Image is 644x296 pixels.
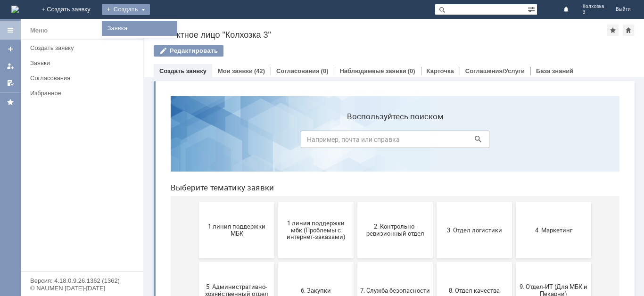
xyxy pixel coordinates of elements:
a: Карточка [427,67,454,74]
button: 1 линия поддержки МБК [36,113,111,170]
span: 7. Служба безопасности [197,198,267,205]
a: Наблюдаемые заявки [339,67,406,74]
button: Отдел-ИТ (Офис) [194,234,270,290]
span: 1 линия поддержки мбк (Проблемы с интернет-заказами) [118,131,188,152]
div: (0) [408,67,415,74]
span: 6. Закупки [118,198,188,205]
span: Колхозка [583,4,604,9]
span: Отдел-ИТ (Офис) [197,258,267,265]
a: Согласования [26,71,141,85]
a: Заявка [104,23,175,34]
a: Мои заявки [3,58,18,74]
div: Создать заявку [30,44,138,51]
a: Заявки [26,56,141,70]
button: 8. Отдел качества [273,173,349,230]
span: Франчайзинг [355,258,425,265]
button: 1 линия поддержки мбк (Проблемы с интернет-заказами) [115,113,190,170]
a: Перейти на домашнюю страницу [11,6,19,13]
span: Расширенный поиск [528,4,537,13]
a: База знаний [536,67,573,74]
span: 5. Административно-хозяйственный отдел [39,195,108,209]
div: Заявки [30,59,138,66]
a: Создать заявку [159,67,206,74]
div: Создать [102,4,150,15]
img: logo [11,6,19,13]
button: 7. Служба безопасности [194,173,270,230]
span: 2. Контрольно-ревизионный отдел [197,134,267,148]
button: Франчайзинг [353,234,428,290]
div: Меню [30,25,48,36]
button: Финансовый отдел [273,234,349,290]
button: Отдел-ИТ (Битрикс24 и CRM) [115,234,190,290]
span: Финансовый отдел [276,258,346,265]
span: 3 [583,9,604,15]
button: 3. Отдел логистики [273,113,349,170]
div: Сделать домашней страницей [623,25,634,36]
a: Мои согласования [3,75,18,90]
input: Например, почта или справка [138,42,326,59]
div: Согласования [30,74,138,82]
span: Бухгалтерия (для мбк) [39,258,108,265]
div: Версия: 4.18.0.9.26.1362 (1362) [30,278,134,284]
div: (42) [254,67,265,74]
span: Отдел-ИТ (Битрикс24 и CRM) [118,255,188,269]
span: 4. Маркетинг [355,138,425,145]
button: Бухгалтерия (для мбк) [36,234,111,290]
span: 3. Отдел логистики [276,138,346,145]
span: 1 линия поддержки МБК [39,134,108,148]
a: Соглашения/Услуги [465,67,525,74]
a: Создать заявку [26,41,141,55]
span: 8. Отдел качества [276,198,346,205]
a: Создать заявку [3,41,18,57]
label: Воспользуйтесь поиском [138,23,326,33]
div: Контактное лицо "Колхозка 3" [154,30,607,40]
span: 9. Отдел-ИТ (Для МБК и Пекарни) [355,195,425,209]
button: 9. Отдел-ИТ (Для МБК и Пекарни) [353,173,428,230]
div: © NAUMEN [DATE]-[DATE] [30,285,134,291]
a: Согласования [276,67,320,74]
header: Выберите тематику заявки [8,94,456,104]
button: 5. Административно-хозяйственный отдел [36,173,111,230]
button: 4. Маркетинг [353,113,428,170]
button: 2. Контрольно-ревизионный отдел [194,113,270,170]
a: Мои заявки [218,67,253,74]
div: (0) [321,67,329,74]
div: Избранное [30,90,127,97]
button: 6. Закупки [115,173,190,230]
div: Добавить в избранное [607,25,619,36]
